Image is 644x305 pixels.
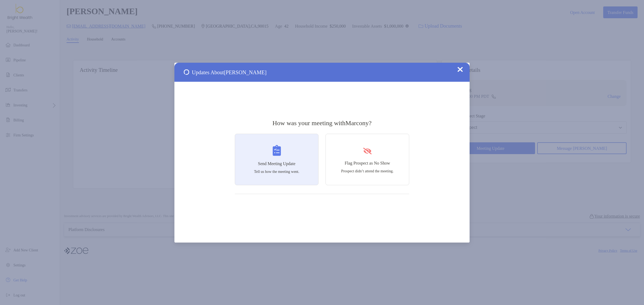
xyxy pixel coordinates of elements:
[458,67,463,72] img: Close Updates Zoe
[363,148,372,154] img: Flag Prospect as No Show
[192,69,266,76] span: Updates About [PERSON_NAME]
[258,161,295,166] h4: Send Meeting Update
[184,69,189,75] img: Send Meeting Update 1
[254,169,299,174] p: Tell us how the meeting went.
[345,161,390,166] h4: Flag Prospect as No Show
[341,169,393,173] p: Prospect didn’t attend the meeting.
[273,145,281,156] img: Send Meeting Update
[235,119,409,127] h3: How was your meeting with Marcony ?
